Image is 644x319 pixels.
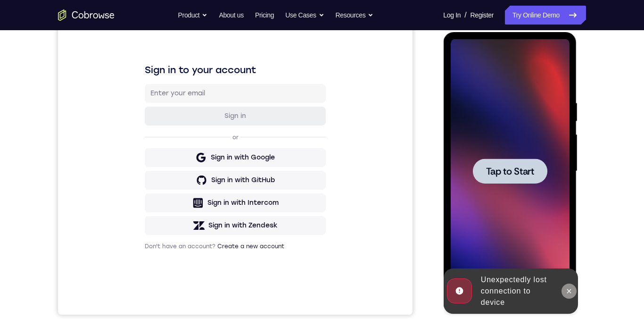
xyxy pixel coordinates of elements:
[87,218,268,236] button: Sign in with Zendesk
[173,135,182,143] p: or
[87,244,268,252] p: Don't have an account?
[505,6,586,25] a: Try Online Demo
[29,126,104,151] button: Tap to Start
[336,6,374,25] button: Resources
[149,200,221,209] div: Sign in with Intercom
[471,6,494,25] a: Register
[178,6,208,25] button: Product
[87,150,268,168] button: Sign in with Google
[159,244,226,251] a: Create a new account
[42,134,91,144] span: Tap to Start
[33,238,116,280] div: Unexpectedly lost connection to device
[153,154,217,164] div: Sign in with Google
[443,6,461,25] a: Log In
[92,90,262,100] input: Enter your email
[87,108,268,127] button: Sign in
[219,6,243,25] a: About us
[285,6,324,25] button: Use Cases
[153,177,217,186] div: Sign in with GitHub
[150,222,220,232] div: Sign in with Zendesk
[255,6,274,25] a: Pricing
[87,172,268,191] button: Sign in with GitHub
[87,195,268,214] button: Sign in with Intercom
[58,9,115,21] a: Go to the home page
[87,65,268,78] h1: Sign in to your account
[464,9,466,21] span: /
